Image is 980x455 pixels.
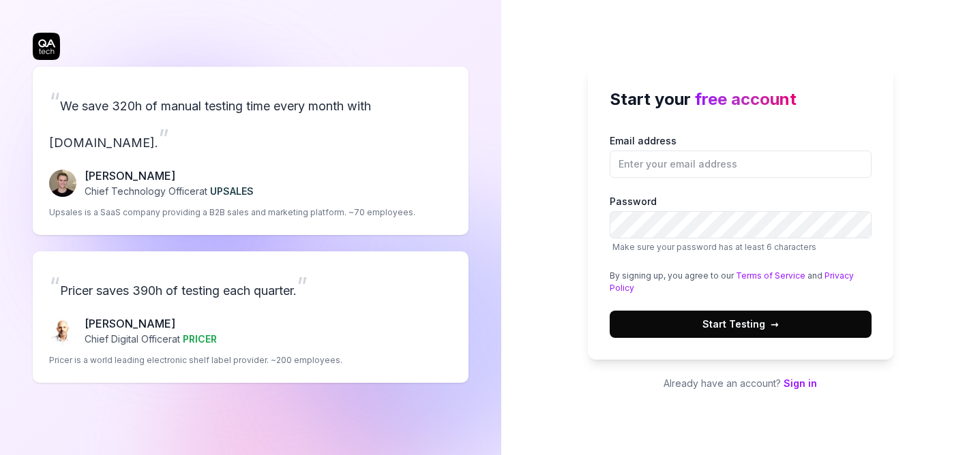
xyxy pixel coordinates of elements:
p: Already have an account? [588,376,893,390]
input: PasswordMake sure your password has at least 6 characters [610,211,872,238]
h2: Start your [610,87,872,112]
a: Sign in [784,377,817,389]
img: Chris Chalkitis [49,317,76,345]
label: Email address [610,134,872,178]
span: ” [297,271,308,301]
img: Fredrik Seidl [49,170,76,197]
span: PRICER [183,333,217,345]
a: “Pricer saves 390h of testing each quarter.”Chris Chalkitis[PERSON_NAME]Chief Digital Officerat P... [33,251,469,383]
p: We save 320h of manual testing time every month with [DOMAIN_NAME]. [49,83,452,157]
label: Password [610,194,872,253]
span: “ [49,271,60,301]
div: By signing up, you agree to our and [610,270,872,294]
span: Start Testing [702,317,779,331]
span: ” [158,123,169,153]
a: “We save 320h of manual testing time every month with [DOMAIN_NAME].”Fredrik Seidl[PERSON_NAME]Ch... [33,67,469,235]
p: Chief Technology Officer at [85,184,254,198]
span: → [771,317,779,331]
span: Make sure your password has at least 6 characters [612,242,816,252]
span: “ [49,87,60,116]
p: Pricer is a world leading electronic shelf label provider. ~200 employees. [49,354,342,366]
p: Pricer saves 390h of testing each quarter. [49,268,452,304]
p: [PERSON_NAME] [85,168,254,184]
p: Upsales is a SaaS company providing a B2B sales and marketing platform. ~70 employees. [49,206,415,219]
a: Privacy Policy [610,270,854,293]
a: Terms of Service [736,270,805,281]
input: Email address [610,151,872,178]
span: free account [695,89,797,109]
span: UPSALES [210,185,254,197]
p: Chief Digital Officer at [85,332,217,346]
p: [PERSON_NAME] [85,315,217,332]
button: Start Testing→ [610,311,872,338]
